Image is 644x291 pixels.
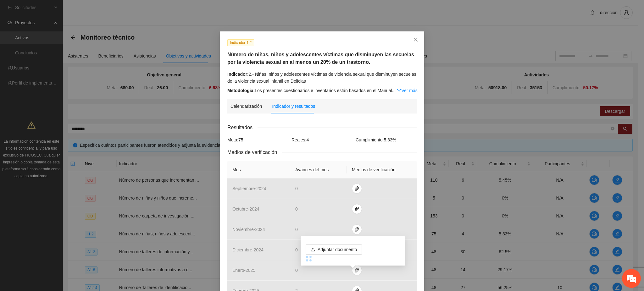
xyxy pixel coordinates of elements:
[230,103,262,110] div: Calendarización
[352,184,362,194] button: paper-clip
[352,265,362,275] button: paper-clip
[306,247,362,252] span: uploadAdjuntar documento
[227,88,255,93] strong: Metodología:
[354,136,418,143] div: Cumplimiento: 5.33 %
[232,247,264,252] span: diciembre - 2024
[227,124,258,131] span: Resultados
[311,247,315,252] span: upload
[347,161,417,178] th: Medios de verificación
[352,268,362,273] span: paper-clip
[227,51,417,66] h5: Número de niñas, niños y adolescentes víctimas que disminuyen las secuelas por la violencia sexua...
[290,161,347,178] th: Avances del mes
[291,137,309,142] span: Reales: 4
[232,268,255,273] span: enero - 2025
[227,72,249,77] strong: Indicador:
[318,246,357,253] span: Adjuntar documento
[227,71,417,85] div: 2.- Niñas, niños y adolescentes víctimas de violencia sexual que disminuyen secuelas de la violen...
[397,88,417,93] a: Expand
[306,244,362,255] button: uploadAdjuntar documento
[295,186,298,191] span: 0
[295,227,298,232] span: 0
[232,227,265,232] span: noviembre - 2024
[352,206,362,211] span: paper-clip
[397,88,401,93] span: down
[227,39,254,46] span: Indicador 1.2
[227,148,282,156] span: Medios de verificación
[295,206,298,211] span: 0
[232,206,259,211] span: octubre - 2024
[352,224,362,234] button: paper-clip
[295,268,298,273] span: 0
[352,227,362,232] span: paper-clip
[352,204,362,214] button: paper-clip
[227,161,290,178] th: Mes
[295,247,298,252] span: 0
[413,37,418,42] span: close
[226,136,290,143] div: Meta: 75
[352,186,362,191] span: paper-clip
[272,103,315,110] div: Indicador y resultados
[407,31,424,48] button: Close
[232,186,266,191] span: septiembre - 2024
[227,87,417,94] div: Los presentes cuestionarios e inventarios están basados en el Manual
[392,88,396,93] span: ...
